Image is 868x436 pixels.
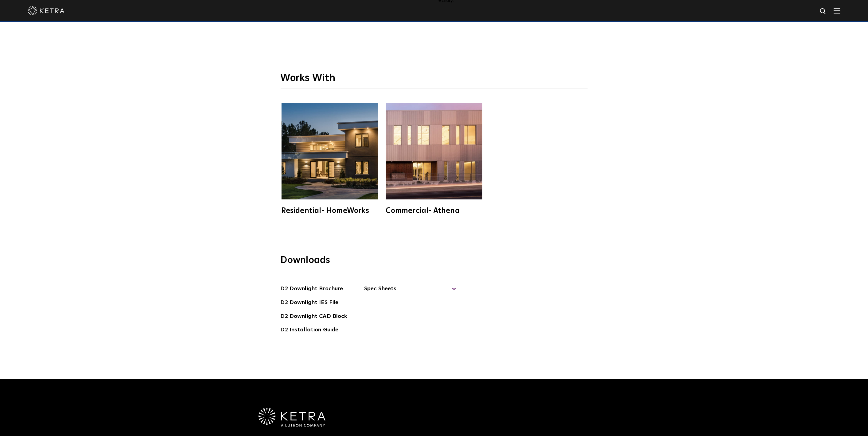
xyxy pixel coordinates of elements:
img: Ketra-aLutronCo_White_RGB [259,408,325,427]
h3: Downloads [281,254,588,270]
img: Hamburger%20Nav.svg [834,8,840,14]
div: Residential- HomeWorks [282,207,378,214]
div: Commercial- Athena [386,207,482,214]
a: D2 Installation Guide [281,326,339,335]
a: Commercial- Athena [385,103,483,214]
a: Residential- HomeWorks [281,103,379,214]
span: Spec Sheets [364,284,456,298]
h3: Works With [281,72,588,89]
img: homeworks_hero [282,103,378,199]
a: D2 Downlight IES File [281,298,339,308]
img: ketra-logo-2019-white [28,6,64,15]
img: search icon [819,8,827,15]
a: D2 Downlight CAD Block [281,312,347,322]
a: D2 Downlight Brochure [281,284,343,294]
img: athena-square [386,103,482,199]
